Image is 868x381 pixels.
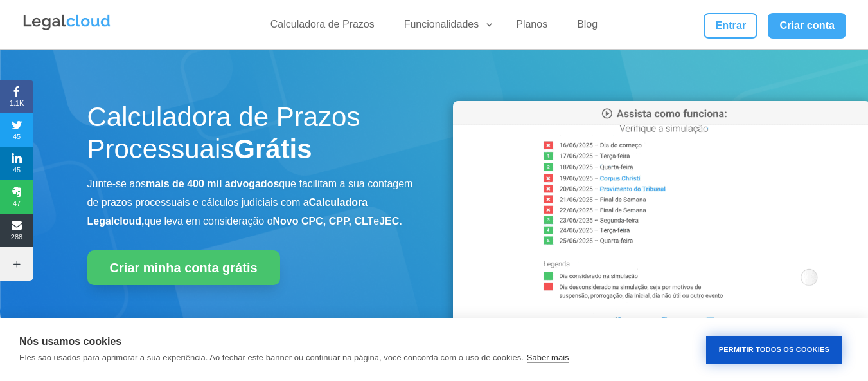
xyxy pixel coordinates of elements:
a: Logo da Legalcloud [22,23,112,34]
a: Funcionalidades [396,18,495,37]
b: Calculadora Legalcloud, [87,197,368,227]
a: Criar minha conta grátis [87,250,280,285]
strong: Grátis [234,134,312,164]
h1: Calculadora de Prazos Processuais [87,101,415,172]
a: Saber mais [527,353,569,363]
a: Blog [569,18,605,37]
a: Calculadora de Prazos [263,18,382,37]
p: Junte-se aos que facilitam a sua contagem de prazos processuais e cálculos judiciais com a que le... [87,175,415,230]
a: Entrar [704,13,757,39]
a: Criar conta [768,13,846,39]
img: Legalcloud Logo [22,13,112,32]
b: Novo CPC, CPP, CLT [273,216,374,227]
a: Planos [508,18,555,37]
strong: Nós usamos cookies [19,336,121,347]
button: Permitir Todos os Cookies [706,336,842,364]
b: JEC. [379,216,402,227]
b: mais de 400 mil advogados [146,178,279,189]
p: Eles são usados para aprimorar a sua experiência. Ao fechar este banner ou continuar na página, v... [19,353,524,362]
